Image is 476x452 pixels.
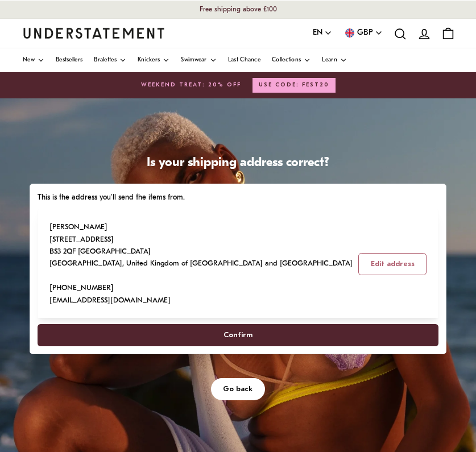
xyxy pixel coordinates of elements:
a: Bestsellers [56,48,82,72]
a: WEEKEND TREAT: 20% OFFUSE CODE: FEST20 [23,78,453,93]
a: New [23,48,44,72]
a: Swimwear [181,48,216,72]
span: Confirm [223,325,253,346]
a: Understatement Homepage [23,28,165,38]
button: USE CODE: FEST20 [253,78,336,93]
span: GBP [357,27,373,39]
span: Edit address [371,254,415,275]
h1: Is your shipping address correct? [30,155,447,172]
button: Go back [211,378,266,400]
span: Bestsellers [56,57,82,63]
a: Collections [272,48,311,72]
span: New [23,57,35,63]
span: Knickers [138,57,160,63]
p: This is the address you'll send the items from. [38,192,439,204]
span: Last Chance [228,57,260,63]
button: EN [313,27,332,39]
a: Last Chance [228,48,260,72]
button: Edit address [358,253,427,275]
button: Confirm [38,324,439,346]
p: [PERSON_NAME] [STREET_ADDRESS] BS3 2QF [GEOGRAPHIC_DATA] [GEOGRAPHIC_DATA], United Kingdom of [GE... [49,221,353,306]
a: Bralettes [94,48,126,72]
span: Swimwear [181,57,206,63]
span: Collections [272,57,301,63]
span: EN [313,27,322,39]
span: Learn [322,57,337,63]
span: Go back [223,379,253,400]
span: Bralettes [94,57,117,63]
a: Knickers [138,48,169,72]
span: WEEKEND TREAT: 20% OFF [141,81,241,90]
a: Learn [322,48,347,72]
button: GBP [343,27,383,39]
p: Free shipping above £100 [163,2,314,17]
